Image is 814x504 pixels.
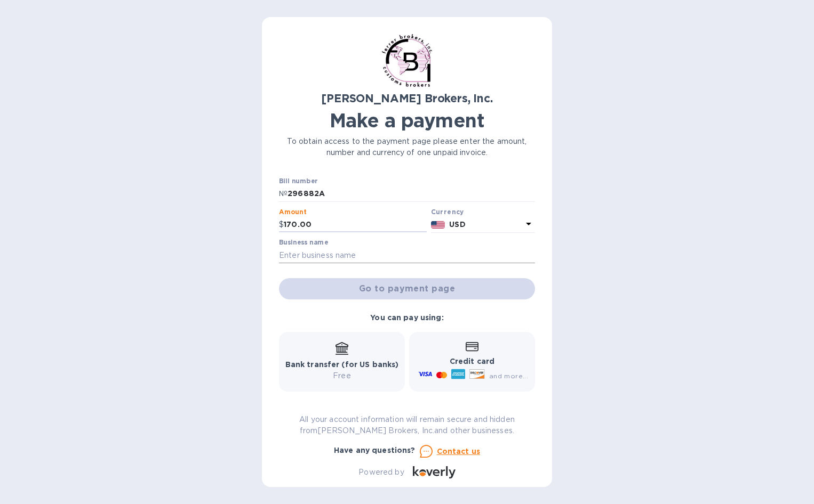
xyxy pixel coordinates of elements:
[279,109,535,132] h1: Make a payment
[449,220,465,229] b: USD
[450,357,494,365] b: Credit card
[279,240,328,246] label: Business name
[431,221,445,229] img: USD
[279,219,284,230] p: $
[334,446,416,454] b: Have any questions?
[431,208,464,216] b: Currency
[321,92,492,105] b: [PERSON_NAME] Brokers, Inc.
[285,370,399,381] p: Free
[279,247,535,263] input: Enter business name
[358,467,404,478] p: Powered by
[279,414,535,436] p: All your account information will remain secure and hidden from [PERSON_NAME] Brokers, Inc. and o...
[279,136,535,158] p: To obtain access to the payment page please enter the amount, number and currency of one unpaid i...
[437,447,481,456] u: Contact us
[285,360,399,369] b: Bank transfer (for US banks)
[489,372,528,380] span: and more...
[279,209,306,215] label: Amount
[370,313,443,322] b: You can pay using:
[284,217,427,233] input: 0.00
[288,186,535,202] input: Enter bill number
[279,188,288,199] p: №
[279,178,317,185] label: Bill number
